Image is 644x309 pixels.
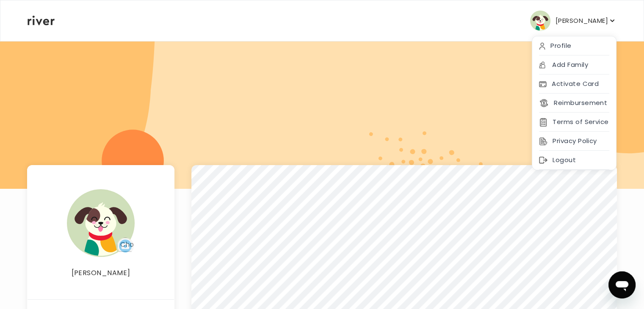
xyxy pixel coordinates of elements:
[532,132,616,151] div: Privacy Policy
[67,189,135,257] img: user avatar
[532,55,616,74] div: Add Family
[608,271,636,298] iframe: Button to launch messaging window
[532,151,616,170] div: Logout
[532,74,616,94] div: Activate Card
[532,113,616,132] div: Terms of Service
[28,267,174,279] p: [PERSON_NAME]
[530,11,550,31] img: user avatar
[556,15,608,27] p: [PERSON_NAME]
[532,36,616,55] div: Profile
[539,97,607,109] button: Reimbursement
[530,11,616,31] button: user avatar[PERSON_NAME]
